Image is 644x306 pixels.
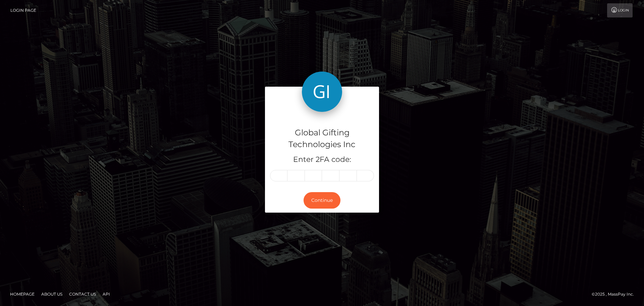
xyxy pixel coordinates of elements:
[66,289,99,299] a: Contact Us
[10,3,36,17] a: Login Page
[607,3,633,17] a: Login
[270,155,374,165] h5: Enter 2FA code:
[304,192,340,209] button: Continue
[39,289,65,299] a: About Us
[100,289,113,299] a: API
[592,291,639,298] div: © 2025 , MassPay Inc.
[7,289,37,299] a: Homepage
[302,72,342,112] img: Global Gifting Technologies Inc
[270,127,374,150] h4: Global Gifting Technologies Inc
